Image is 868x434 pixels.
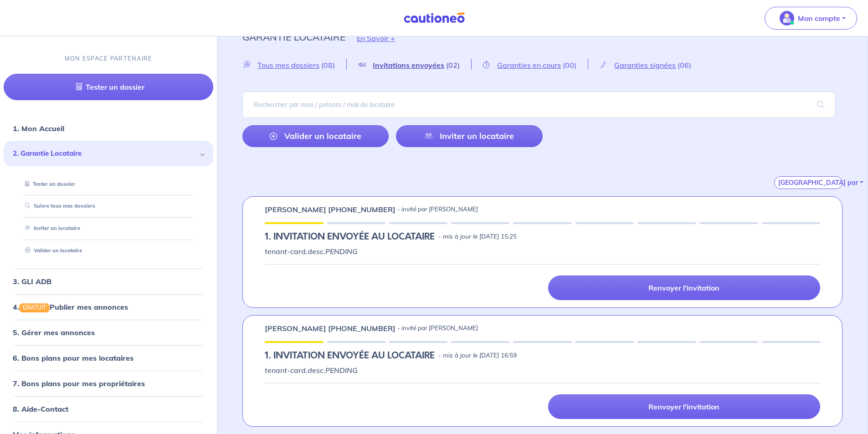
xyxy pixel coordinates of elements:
[265,365,820,376] p: tenant-card.desc.PENDING
[65,54,153,63] p: MON ESPACE PARTENAIRE
[588,61,703,69] a: Garanties signées(06)
[21,225,80,232] a: Inviter un locataire
[13,302,128,311] a: 4.GRATUITPublier mes annonces
[563,61,576,70] span: (00)
[472,61,588,69] a: Garanties en cours(00)
[614,61,676,70] span: Garanties signées
[21,247,82,254] a: Valider un locataire
[798,13,840,24] p: Mon compte
[15,199,202,214] div: Suivre tous mes dossiers
[265,204,395,215] p: [PERSON_NAME] [PHONE_NUMBER]
[321,61,335,70] span: (08)
[446,61,460,70] span: (02)
[265,350,435,361] h5: 1.︎ INVITATION ENVOYÉE AU LOCATAIRE
[648,402,719,411] p: Renvoyer l'invitation
[13,124,64,133] a: 1. Mon Accueil
[242,125,389,147] a: Valider un locataire
[15,243,202,258] div: Valider un locataire
[242,61,346,69] a: Tous mes dossiers(08)
[13,379,145,388] a: 7. Bons plans pour mes propriétaires
[678,61,691,70] span: (06)
[347,61,471,69] a: Invitations envoyées(02)
[13,404,68,414] a: 8. Aide-Contact
[548,276,820,300] a: Renvoyer l'invitation
[242,92,835,118] input: Rechercher par nom / prénom / mail du locataire
[15,221,202,236] div: Inviter un locataire
[345,25,406,51] button: En Savoir +
[548,394,820,419] a: Renvoyer l'invitation
[13,353,134,363] a: 6. Bons plans pour mes locataires
[4,298,213,316] div: 4.GRATUITPublier mes annonces
[765,7,857,30] button: illu_account_valid_menu.svgMon compte
[4,374,213,393] div: 7. Bons plans pour mes propriétaires
[397,324,478,333] p: - invité par [PERSON_NAME]
[265,350,820,361] div: state: PENDING, Context:
[397,205,478,214] p: - invité par [PERSON_NAME]
[15,177,202,192] div: Tester un dossier
[648,283,719,292] p: Renvoyer l'invitation
[438,351,517,360] p: - mis à jour le [DATE] 16:59
[21,181,75,187] a: Tester un dossier
[265,323,395,334] p: [PERSON_NAME] [PHONE_NUMBER]
[4,74,213,100] a: Tester un dossier
[774,176,842,189] button: [GEOGRAPHIC_DATA] par
[265,231,435,242] h5: 1.︎ INVITATION ENVOYÉE AU LOCATAIRE
[4,323,213,342] div: 5. Gérer mes annonces
[4,349,213,367] div: 6. Bons plans pour mes locataires
[257,61,319,70] span: Tous mes dossiers
[400,12,468,24] img: Cautioneo
[4,141,213,166] div: 2. Garantie Locataire
[13,328,95,337] a: 5. Gérer mes annonces
[4,119,213,138] div: 1. Mon Accueil
[13,148,197,159] span: 2. Garantie Locataire
[396,125,542,147] a: Inviter un locataire
[13,277,51,286] a: 3. GLI ADB
[806,92,835,117] span: search
[4,272,213,291] div: 3. GLI ADB
[438,232,517,241] p: - mis à jour le [DATE] 15:25
[242,29,345,45] p: Garantie Locataire
[780,11,794,26] img: illu_account_valid_menu.svg
[265,231,820,242] div: state: PENDING, Context:
[265,246,820,257] p: tenant-card.desc.PENDING
[497,61,561,70] span: Garanties en cours
[4,400,213,418] div: 8. Aide-Contact
[21,203,95,209] a: Suivre tous mes dossiers
[373,61,444,70] span: Invitations envoyées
